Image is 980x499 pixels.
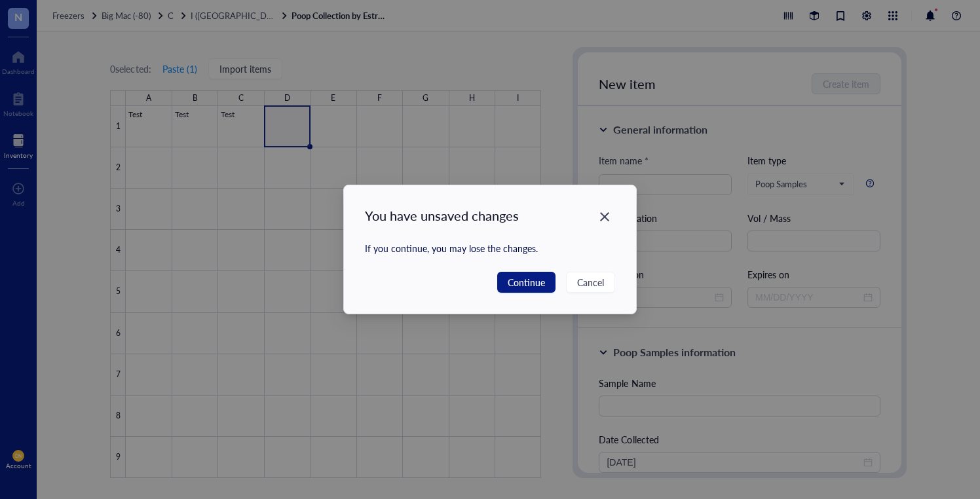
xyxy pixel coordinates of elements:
[365,240,615,256] div: If you continue, you may lose the changes.
[508,275,545,289] span: Continue
[566,272,615,293] button: Cancel
[594,206,615,227] button: Close
[497,272,556,293] button: Continue
[577,275,604,289] span: Cancel
[365,206,615,225] div: You have unsaved changes
[594,209,615,225] span: Close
